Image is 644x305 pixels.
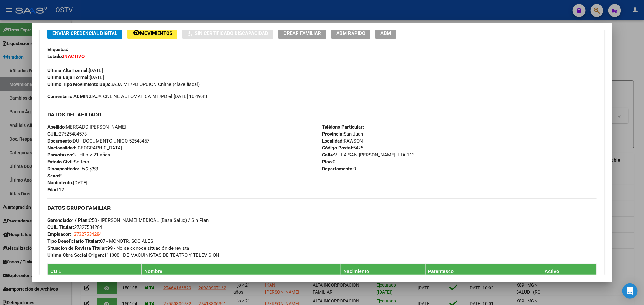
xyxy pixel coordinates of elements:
[322,166,356,172] span: 0
[47,217,89,223] strong: Gerenciador / Plan:
[47,145,76,151] strong: Nacionalidad:
[47,152,73,158] strong: Parentesco:
[322,159,335,165] span: 0
[47,75,104,80] span: [DATE]
[81,166,98,172] i: NO (00)
[47,68,103,73] span: [DATE]
[278,27,326,39] button: Crear Familiar
[52,30,117,36] span: Enviar Credencial Digital
[47,217,209,223] span: C50 - [PERSON_NAME] MEDICAL (Basa Salud) / Sin Plan
[182,27,273,39] button: Sin Certificado Discapacidad
[47,224,74,230] strong: CUIL Titular:
[47,173,59,179] strong: Sexo:
[322,152,414,158] span: VILLA SAN [PERSON_NAME] JUA 113
[48,264,142,279] th: CUIL
[380,30,391,36] span: ABM
[47,252,219,258] span: 111308 - DE MAQUINISTAS DE TEATRO Y TELEVISION
[322,138,363,144] span: RAWSON
[47,245,107,251] strong: Situacion de Revista Titular:
[47,187,64,193] span: 12
[47,124,126,130] span: MERCADO [PERSON_NAME]
[425,264,542,279] th: Parentesco
[47,173,62,179] span: F
[47,238,153,244] span: 07 - MONOTR. SOCIALES
[47,231,71,237] strong: Empleador:
[336,30,365,36] span: ABM Rápido
[47,138,149,144] span: DU - DOCUMENTO UNICO 52548457
[74,231,102,237] span: 27327534284
[47,138,73,144] strong: Documento:
[47,47,68,52] strong: Etiquetas:
[47,245,189,251] span: 99 - No se conoce situación de revista
[47,82,110,87] strong: Ultimo Tipo Movimiento Baja:
[284,30,321,36] span: Crear Familiar
[195,30,268,36] span: Sin Certificado Discapacidad
[47,75,90,80] strong: Última Baja Formal:
[375,27,396,39] button: ABM
[542,264,596,279] th: Activo
[47,124,66,130] strong: Apellido:
[47,180,87,186] span: [DATE]
[322,131,344,137] strong: Provincia:
[47,111,596,118] h3: DATOS DEL AFILIADO
[47,152,110,158] span: 3 - Hijo < 21 años
[133,29,140,36] mat-icon: remove_red_eye
[322,124,365,130] span: -
[63,54,85,59] strong: INACTIVO
[47,238,100,244] strong: Tipo Beneficiario Titular:
[47,224,102,230] span: 27327534284
[47,54,63,59] strong: Estado:
[322,152,334,158] strong: Calle:
[47,68,89,73] strong: Última Alta Formal:
[322,124,364,130] strong: Teléfono Particular:
[127,27,177,39] button: Movimientos
[47,159,89,165] span: Soltero
[331,27,370,39] button: ABM Rápido
[622,283,638,299] div: Open Intercom Messenger
[47,145,122,151] span: [GEOGRAPHIC_DATA]
[47,93,207,100] span: BAJA ONLINE AUTOMATICA MT/PD el [DATE] 10:49:43
[47,27,122,39] button: Enviar Credencial Digital
[322,131,363,137] span: San Juan
[322,145,353,151] strong: Código Postal:
[341,264,425,279] th: Nacimiento
[47,180,73,186] strong: Nacimiento:
[47,187,59,193] strong: Edad:
[47,166,79,172] strong: Discapacitado:
[322,159,333,165] strong: Piso:
[140,30,172,36] span: Movimientos
[47,131,87,137] span: 27525484578
[47,131,59,137] strong: CUIL:
[322,166,353,172] strong: Departamento:
[322,138,344,144] strong: Localidad:
[47,94,90,99] strong: Comentario ADMIN:
[142,264,341,279] th: Nombre
[47,204,596,211] h3: DATOS GRUPO FAMILIAR
[47,252,104,258] strong: Ultima Obra Social Origen:
[47,82,200,87] span: BAJA MT/PD OPCION Online (clave fiscal)
[47,159,74,165] strong: Estado Civil:
[322,145,363,151] span: 5425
